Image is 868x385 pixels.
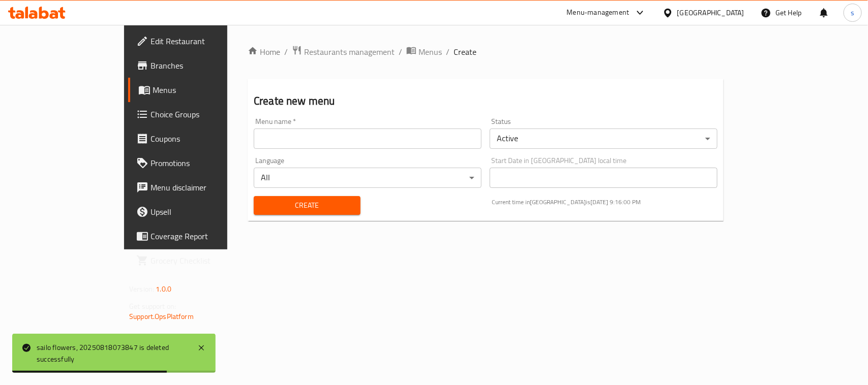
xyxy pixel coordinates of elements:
div: sailo flowers, 20250818073847 is deleted successfully [37,342,187,365]
span: Menus [418,46,442,58]
a: Support.OpsPlatform [129,310,194,323]
span: Upsell [151,206,261,218]
p: Current time in [GEOGRAPHIC_DATA] is [DATE] 9:16:00 PM [492,198,717,207]
span: Create [454,46,476,58]
a: Menus [128,78,269,102]
a: Promotions [128,151,269,175]
span: s [851,7,854,18]
a: Edit Restaurant [128,29,269,53]
span: Branches [151,59,261,72]
nav: breadcrumb [248,45,724,58]
span: Get support on: [129,300,176,313]
div: All [254,168,482,188]
a: Choice Groups [128,102,269,126]
span: Create [262,199,352,212]
li: / [446,46,450,58]
span: Promotions [151,157,261,169]
span: Menu disclaimer [151,181,261,194]
span: Coverage Report [151,230,261,242]
span: Restaurants management [304,46,395,58]
li: / [399,46,402,58]
input: Please enter Menu name [254,129,482,149]
a: Restaurants management [292,45,395,58]
a: Upsell [128,200,269,224]
span: Version: [129,282,154,296]
a: Grocery Checklist [128,248,269,273]
div: Menu-management [567,7,630,19]
span: 1.0.0 [156,282,171,296]
a: Menu disclaimer [128,175,269,200]
div: Active [490,129,717,149]
button: Create [254,196,361,215]
li: / [284,46,288,58]
span: Menus [153,84,261,96]
span: Coupons [151,133,261,145]
span: Choice Groups [151,108,261,120]
span: Edit Restaurant [151,35,261,47]
a: Coupons [128,126,269,151]
div: [GEOGRAPHIC_DATA] [677,7,744,18]
a: Coverage Report [128,224,269,248]
span: Grocery Checklist [151,254,261,267]
h2: Create new menu [254,93,717,109]
a: Branches [128,53,269,78]
a: Menus [406,45,442,58]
